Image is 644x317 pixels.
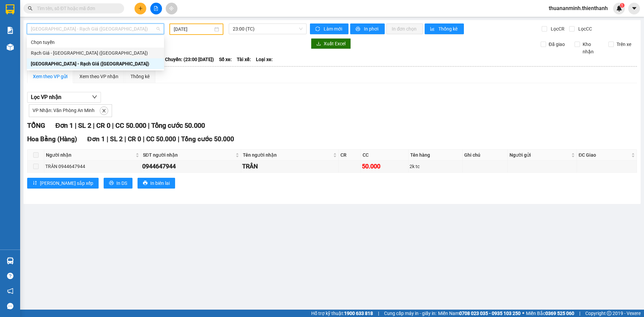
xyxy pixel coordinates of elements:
[356,27,361,32] span: printer
[79,73,118,80] div: Xem theo VP nhận
[616,5,622,11] img: icon-new-feature
[33,108,95,113] span: VP Nhận: Văn Phòng An Minh
[31,93,61,101] span: Lọc VP nhận
[438,310,521,317] span: Miền Nam
[141,161,241,172] td: 0944647944
[27,48,164,58] div: Rạch Giá - Sài Gòn (Hàng Hoá)
[545,311,574,316] strong: 0369 525 060
[166,3,177,14] button: aim
[7,27,14,34] img: solution-icon
[316,41,321,47] span: download
[93,121,95,129] span: |
[143,135,145,143] span: |
[579,151,630,159] span: ĐC Giao
[109,180,114,186] span: printer
[339,150,361,161] th: CR
[28,6,33,11] span: search
[27,58,164,69] div: Sài Gòn - Rạch Giá (Hàng Hoá)
[128,135,141,143] span: CR 0
[384,310,436,317] span: Cung cấp máy in - giấy in:
[27,178,99,189] button: sort-ascending[PERSON_NAME] sắp xếp
[169,6,174,11] span: aim
[315,27,321,32] span: sync
[242,162,337,171] div: TRÂN
[92,94,97,100] span: down
[87,135,105,143] span: Đơn 1
[7,303,13,309] span: message
[614,41,634,48] span: Trên xe
[138,178,175,189] button: printerIn biên lai
[546,41,568,48] span: Đã giao
[178,135,179,143] span: |
[362,162,407,171] div: 50.000
[100,108,108,113] span: close
[151,121,205,129] span: Tổng cước 50.000
[33,180,37,186] span: sort-ascending
[130,73,150,80] div: Thống kê
[219,56,232,63] span: Số xe:
[116,179,127,187] span: In DS
[310,23,348,34] button: syncLàm mới
[37,5,116,12] input: Tìm tên, số ĐT hoặc mã đơn
[39,12,94,19] span: Văn Phòng An Minh
[31,49,160,57] div: Rạch Giá - [GEOGRAPHIC_DATA] ([GEOGRAPHIC_DATA])
[165,56,214,63] span: Chuyến: (23:00 [DATE])
[430,27,436,32] span: bar-chart
[146,135,176,143] span: CC 50.000
[378,310,379,317] span: |
[628,3,640,14] button: caret-down
[181,135,234,143] span: Tổng cước 50.000
[27,121,45,129] span: TỔNG
[27,92,101,103] button: Lọc VP nhận
[45,163,140,170] div: TRÂN 0944647944
[150,179,170,187] span: In biên lai
[135,3,146,14] button: plus
[27,20,77,26] span: TÚ TÚ - 0816583323
[548,25,566,33] span: Lọc CR
[580,41,603,55] span: Kho nhận
[576,25,593,33] span: Lọc CC
[43,4,62,11] span: [DATE]
[124,135,126,143] span: |
[361,150,409,161] th: CC
[7,44,14,51] img: warehouse-icon
[27,37,164,48] div: Chọn tuyến
[522,312,524,315] span: ⚪️
[115,121,146,129] span: CC 50.000
[40,179,93,187] span: [PERSON_NAME] sắp xếp
[237,56,251,63] span: Tài xế:
[344,311,373,316] strong: 1900 633 818
[55,121,73,129] span: Đơn 1
[607,311,611,316] span: copyright
[256,56,273,63] span: Loại xe:
[31,39,160,46] div: Chọn tuyến
[364,25,379,33] span: In phơi
[579,310,580,317] span: |
[311,38,351,49] button: downloadXuất Excel
[110,135,123,143] span: SL 2
[425,23,464,34] button: bar-chartThống kê
[27,4,62,11] span: 06:44
[324,40,345,47] span: Xuất Excel
[241,161,339,172] td: TRÂN
[138,6,143,11] span: plus
[150,3,162,14] button: file-add
[324,25,343,33] span: Làm mới
[463,150,508,161] th: Ghi chú
[27,28,113,46] strong: ĐC:
[233,24,303,34] span: 23:00 (TC)
[154,6,158,11] span: file-add
[148,121,150,129] span: |
[243,151,332,159] span: Tên người nhận
[27,28,113,46] span: UBND xã [GEOGRAPHIC_DATA]
[459,311,521,316] strong: 0708 023 035 - 0935 103 250
[409,150,462,161] th: Tên hàng
[78,121,91,129] span: SL 2
[7,273,13,279] span: question-circle
[31,60,160,67] div: [GEOGRAPHIC_DATA] - Rạch Giá ([GEOGRAPHIC_DATA])
[27,12,94,19] span: Gửi:
[621,3,623,8] span: 1
[509,151,570,159] span: Người gửi
[33,73,67,80] div: Xem theo VP gửi
[631,5,637,11] span: caret-down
